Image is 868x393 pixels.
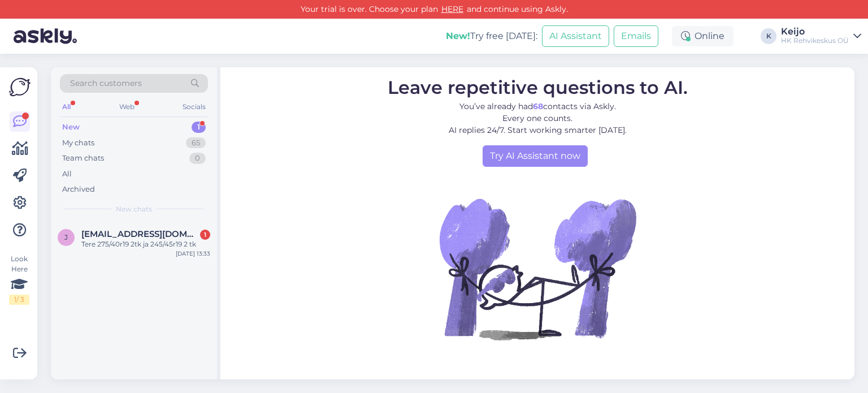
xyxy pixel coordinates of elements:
div: Online [672,26,734,46]
div: 1 [192,122,206,133]
button: Emails [614,25,658,47]
div: My chats [62,137,94,149]
span: Search customers [70,77,142,89]
div: 1 [200,230,210,240]
b: New! [446,31,470,41]
span: Leave repetitive questions to AI. [388,76,688,98]
div: [DATE] 13:33 [176,249,210,258]
div: Look Here [9,254,29,305]
div: Socials [180,100,208,114]
a: Try AI Assistant now [483,145,588,167]
div: Archived [62,184,95,195]
div: K [761,28,776,44]
div: 0 [189,153,206,164]
button: AI Assistant [542,25,609,47]
div: 1 / 3 [9,295,29,305]
div: Tere 275/40r19 2tk ja 245/45r19 2 tk [81,239,210,249]
div: Keijo [781,27,849,36]
span: New chats [116,204,152,214]
a: HERE [438,4,467,14]
div: 65 [186,137,206,149]
div: All [62,169,72,180]
div: Web [117,100,137,114]
p: You’ve already had contacts via Askly. Every one counts. AI replies 24/7. Start working smarter [... [388,101,688,136]
div: HK Rehvikeskus OÜ [781,36,849,45]
div: Team chats [62,153,104,164]
div: New [62,122,80,133]
div: All [60,100,73,114]
span: j [64,233,68,241]
span: jurijrs13@gmail.com [81,229,199,239]
b: 68 [533,101,543,111]
img: Askly Logo [9,76,31,98]
a: KeijoHK Rehvikeskus OÜ [781,27,861,45]
div: Try free [DATE]: [446,29,537,43]
img: No Chat active [436,167,639,370]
